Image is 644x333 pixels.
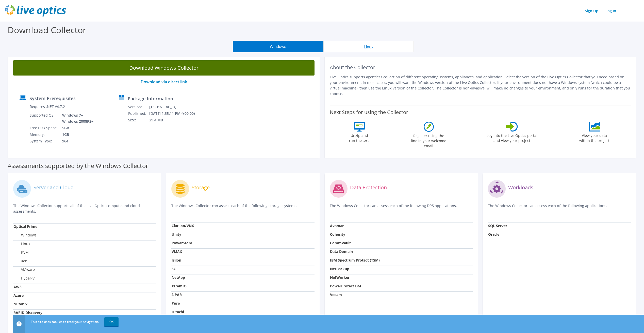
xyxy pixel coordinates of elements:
[8,163,148,168] label: Assessments supported by the Windows Collector
[13,224,37,229] strong: Optical Prime
[29,112,58,125] td: Supported OS:
[582,7,601,14] a: Sign Up
[13,233,37,238] label: Windows
[141,79,187,85] a: Download via direct link
[30,104,67,109] label: Requires .NET V4.7.2+
[13,60,315,76] a: Download Windows Collector
[233,41,323,52] button: Windows
[13,203,156,214] p: The Windows Collector supports all of the Live Optics compute and cloud assessments.
[486,132,538,143] label: Log into the Live Optics portal and view your project
[13,284,22,289] strong: AWS
[323,41,414,52] button: Linux
[29,138,58,144] td: System Type:
[13,241,30,246] label: Linux
[58,112,94,125] td: Windows 7+ Windows 2008R2+
[13,258,27,264] label: Xen
[58,125,94,131] td: 5GB
[576,132,613,143] label: View your data within the project
[29,96,76,101] label: System Prerequisites
[172,249,182,254] strong: VMAX
[172,232,181,237] strong: Unity
[5,5,66,16] img: live_optics_svg.svg
[330,109,408,115] label: Next Steps for using the Collector
[330,240,351,245] strong: CommVault
[31,320,99,324] span: This site uses cookies to track your navigation.
[8,24,86,36] label: Download Collector
[128,96,173,101] label: Package Information
[172,223,194,228] strong: Clariion/VNX
[172,309,184,314] strong: Hitachi
[171,203,314,213] p: The Windows Collector can assess each of the following storage systems.
[172,240,192,245] strong: PowerStore
[172,275,185,280] strong: NetApp
[330,292,342,297] strong: Veeam
[13,267,35,272] label: VMware
[172,292,182,297] strong: 3 PAR
[104,317,119,326] a: OK
[58,131,94,138] td: 1GB
[488,232,499,237] strong: Oracle
[128,104,149,110] td: Version:
[330,74,631,97] p: Live Optics supports agentless collection of different operating systems, appliances, and applica...
[192,185,210,190] label: Storage
[58,138,94,144] td: x64
[13,250,29,255] label: KVM
[488,203,631,213] p: The Windows Collector can assess each of the following applications.
[172,284,187,288] strong: XtremIO
[330,258,380,263] strong: IBM Spectrum Protect (TSM)
[508,185,533,190] label: Workloads
[13,310,42,315] strong: RAPID Discovery
[128,110,149,117] td: Published:
[330,203,473,213] p: The Windows Collector can assess each of the following DPS applications.
[29,125,58,131] td: Free Disk Space:
[149,117,202,123] td: 29.4 MB
[330,223,344,228] strong: Avamar
[149,104,202,110] td: [TECHNICAL_ID]
[13,276,35,281] label: Hyper-V
[330,249,353,254] strong: Data Domain
[330,275,350,280] strong: NetWorker
[348,132,371,143] label: Unzip and run the .exe
[29,131,58,138] td: Memory:
[330,284,361,288] strong: PowerProtect DM
[488,223,507,228] strong: SQL Server
[603,7,619,14] a: Log In
[350,185,387,190] label: Data Protection
[172,258,181,263] strong: Isilon
[149,110,202,117] td: [DATE] 1:35:11 PM (+00:00)
[34,185,74,190] label: Server and Cloud
[410,132,448,149] label: Register using the line in your welcome email
[330,232,345,237] strong: Cohesity
[330,64,631,70] h2: About the Collector
[13,293,24,298] strong: Azure
[172,301,180,306] strong: Pure
[128,117,149,123] td: Size:
[13,302,27,306] strong: Nutanix
[172,266,176,271] strong: SC
[330,266,349,271] strong: NetBackup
